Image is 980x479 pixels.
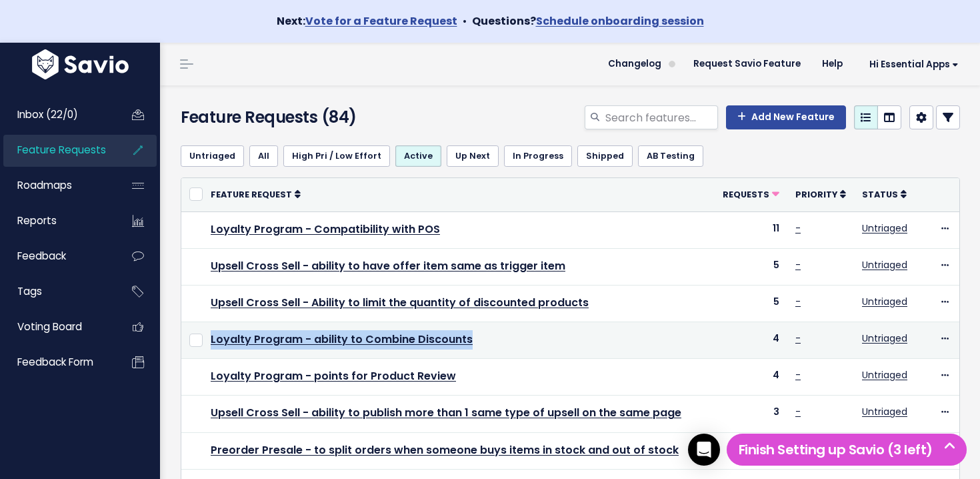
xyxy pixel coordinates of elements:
[577,145,633,167] a: Shipped
[853,54,969,75] a: Hi Essential Apps
[795,258,801,272] a: -
[795,189,837,200] span: Priority
[715,285,787,322] td: 5
[181,105,427,129] h4: Feature Requests (84)
[211,405,681,420] a: Upsell Cross Sell - ability to publish more than 1 same type of upsell on the same page
[862,332,907,345] a: Untriaged
[723,189,769,200] span: Requests
[795,295,801,308] a: -
[181,145,244,167] a: Untriaged
[211,442,679,458] a: Preorder Presale - to split orders when someone buys items in stock and out of stock
[638,145,703,167] a: AB Testing
[211,187,301,201] a: Feature Request
[862,405,907,418] a: Untriaged
[3,241,111,272] a: Feedback
[277,13,457,29] strong: Next:
[795,368,801,382] a: -
[733,440,961,460] h5: Finish Setting up Savio (3 left)
[3,347,111,378] a: Feedback form
[795,187,846,201] a: Priority
[17,213,57,227] span: Reports
[869,59,959,69] span: Hi Essential Apps
[249,145,278,167] a: All
[3,276,111,307] a: Tags
[683,54,811,74] a: Request Savio Feature
[211,368,456,384] a: Loyalty Program - points for Product Review
[447,145,499,167] a: Up Next
[17,355,93,369] span: Feedback form
[17,320,82,334] span: Voting Board
[862,221,907,235] a: Untriaged
[688,434,720,466] div: Open Intercom Messenger
[17,249,66,263] span: Feedback
[715,432,787,469] td: 3
[608,59,661,69] span: Changelog
[463,13,467,29] span: •
[715,211,787,248] td: 11
[211,332,473,347] a: Loyalty Program - ability to Combine Discounts
[811,54,853,74] a: Help
[862,187,907,201] a: Status
[3,205,111,236] a: Reports
[862,295,907,308] a: Untriaged
[17,178,72,192] span: Roadmaps
[211,189,292,200] span: Feature Request
[3,312,111,342] a: Voting Board
[715,359,787,396] td: 4
[17,143,106,157] span: Feature Requests
[283,145,390,167] a: High Pri / Low Effort
[3,170,111,201] a: Roadmaps
[862,368,907,382] a: Untriaged
[17,284,42,298] span: Tags
[3,99,111,130] a: Inbox (22/0)
[536,13,704,29] a: Schedule onboarding session
[29,49,132,79] img: logo-white.9d6f32f41409.svg
[862,258,907,272] a: Untriaged
[181,145,960,167] ul: Filter feature requests
[211,221,440,237] a: Loyalty Program - Compatibility with POS
[604,105,718,129] input: Search features...
[3,135,111,165] a: Feature Requests
[305,13,457,29] a: Vote for a Feature Request
[862,189,898,200] span: Status
[17,107,78,121] span: Inbox (22/0)
[723,187,779,201] a: Requests
[715,396,787,432] td: 3
[504,145,572,167] a: In Progress
[795,221,801,235] a: -
[472,13,704,29] strong: Questions?
[715,322,787,359] td: 4
[795,332,801,345] a: -
[395,145,441,167] a: Active
[211,295,589,310] a: Upsell Cross Sell - Ability to limit the quantity of discounted products
[211,258,565,274] a: Upsell Cross Sell - ability to have offer item same as trigger item
[726,105,846,129] a: Add New Feature
[715,248,787,285] td: 5
[795,405,801,418] a: -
